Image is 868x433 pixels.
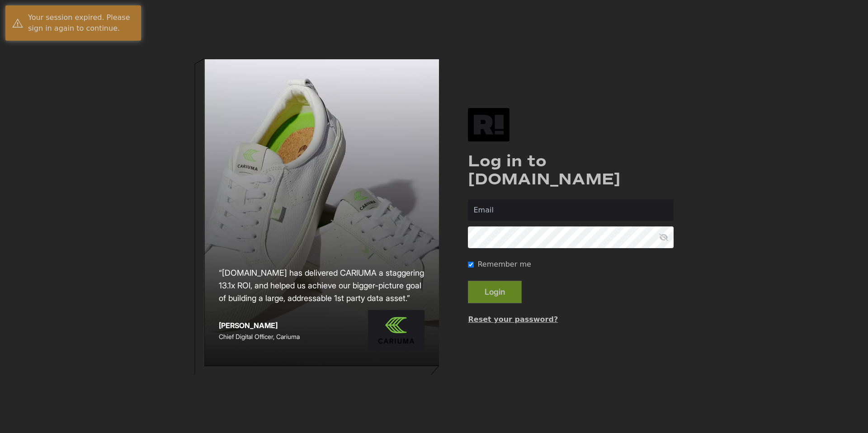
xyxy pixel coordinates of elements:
[219,333,300,340] span: Chief Digital Officer, Cariuma
[28,12,134,34] div: Your session expired. Please sign in again to continue.
[468,281,522,303] button: Login
[468,199,674,221] input: Email
[368,310,425,351] img: Cariuma
[468,315,558,324] a: Reset your password?
[468,108,509,141] img: Retention.com
[219,321,278,330] strong: [PERSON_NAME]
[477,259,531,270] label: Remember me
[219,267,425,305] h2: “[DOMAIN_NAME] has delivered CARIUMA a staggering 13.1x ROI, and helped us achieve our bigger-pic...
[468,152,674,188] h1: Log in to [DOMAIN_NAME]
